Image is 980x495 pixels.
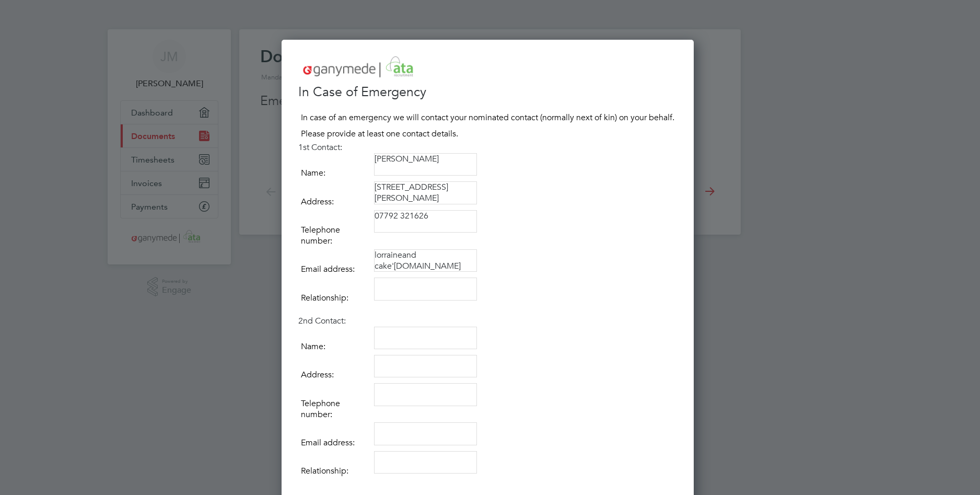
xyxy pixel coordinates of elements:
p: Address: [298,367,374,383]
p: Please provide at least one contact details. [298,126,677,142]
p: Telephone number: [298,222,374,249]
img: ganymedesolutions-logo-remittance.png [298,54,429,82]
p: In case of an emergency we will contact your nominated contact (normally next of kin) on your beh... [298,110,677,126]
p: Email address: [298,435,374,451]
p: Relationship: [298,290,374,306]
p: Address: [298,194,374,210]
h3: In Case of Emergency [298,84,677,101]
p: Name: [298,165,374,181]
p: Relationship: [298,463,374,479]
p: Email address: [298,261,374,278]
h2: 2nd Contact: [298,316,677,327]
h2: 1st Contact: [298,142,677,153]
p: Name: [298,339,374,355]
p: Telephone number: [298,396,374,423]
